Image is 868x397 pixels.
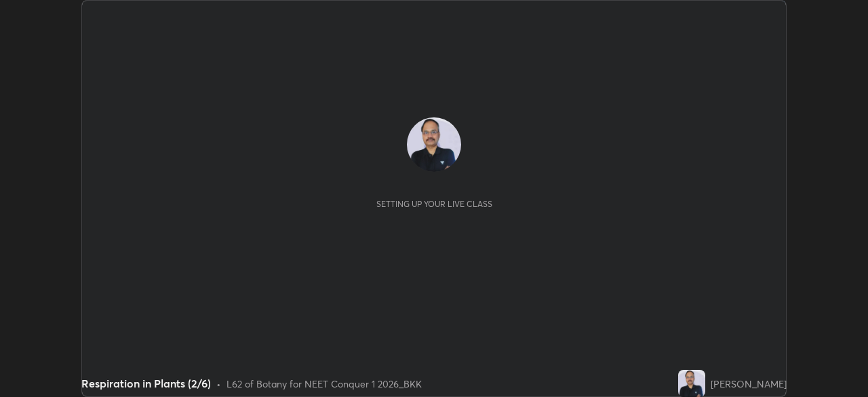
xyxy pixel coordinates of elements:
div: Setting up your live class [376,199,492,209]
img: c22f2f72b68d4e3d9e23a0c2e36e7e3d.jpg [678,370,705,397]
div: • [216,377,221,391]
div: [PERSON_NAME] [711,377,787,391]
img: c22f2f72b68d4e3d9e23a0c2e36e7e3d.jpg [407,117,461,172]
div: Respiration in Plants (2/6) [81,375,211,392]
div: L62 of Botany for NEET Conquer 1 2026_BKK [226,377,422,391]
